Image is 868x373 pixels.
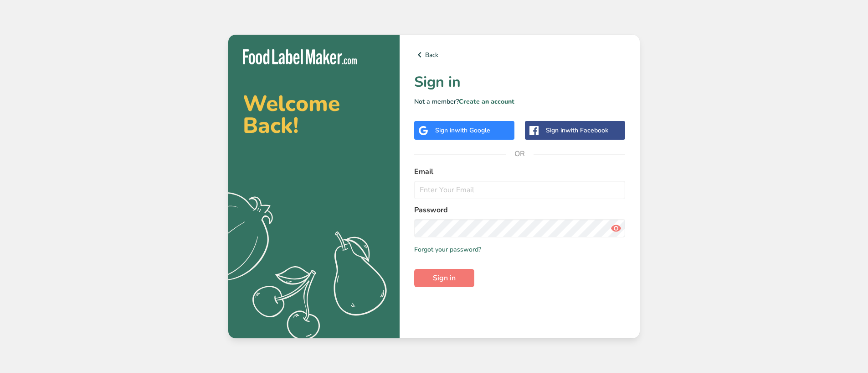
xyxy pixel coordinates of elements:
[565,126,608,135] span: with Facebook
[243,49,357,64] img: Food Label Maker
[546,126,608,135] div: Sign in
[414,71,625,93] h1: Sign in
[414,166,625,177] label: Email
[414,269,474,287] button: Sign in
[506,140,534,168] span: OR
[414,97,625,106] p: Not a member?
[455,126,490,135] span: with Google
[414,245,481,254] a: Forgot your password?
[243,93,385,137] h2: Welcome Back!
[433,273,456,284] span: Sign in
[414,181,625,199] input: Enter Your Email
[459,97,514,106] a: Create an account
[435,126,490,135] div: Sign in
[414,205,625,215] label: Password
[414,49,625,60] a: Back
